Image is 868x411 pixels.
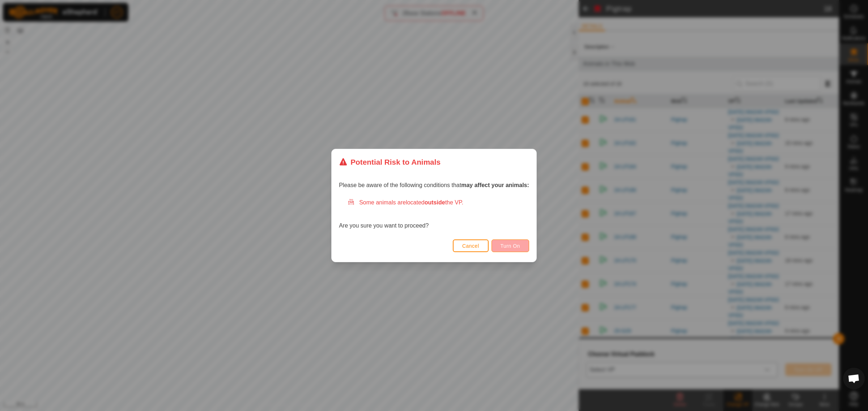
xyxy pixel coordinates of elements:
span: located the VP. [406,199,463,205]
span: Please be aware of the following conditions that [339,182,529,188]
span: Cancel [462,243,479,249]
strong: may affect your animals: [461,182,529,188]
strong: outside [425,199,445,205]
span: Turn On [501,243,520,249]
button: Cancel [453,239,489,252]
div: Some animals are [348,198,529,207]
button: Turn On [492,239,529,252]
div: Potential Risk to Animals [339,156,441,168]
div: Are you sure you want to proceed? [339,198,529,230]
div: Open chat [843,368,865,389]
